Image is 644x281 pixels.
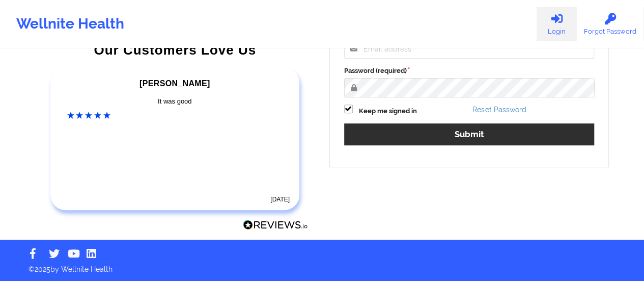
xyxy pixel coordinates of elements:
p: © 2025 by Wellnite Health [21,257,623,274]
img: Reviews.io Logo [243,220,308,231]
time: [DATE] [270,196,290,203]
a: Login [537,7,576,41]
div: It was good [67,96,283,107]
button: Submit [344,123,595,145]
a: Reset Password [472,106,526,114]
div: Our Customers Love Us [42,45,308,55]
input: Email address [344,39,595,59]
a: Reviews.io Logo [243,220,308,233]
label: Password (required) [344,66,595,76]
span: [PERSON_NAME] [139,79,210,88]
label: Keep me signed in [359,106,417,116]
a: Forgot Password [576,7,644,41]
